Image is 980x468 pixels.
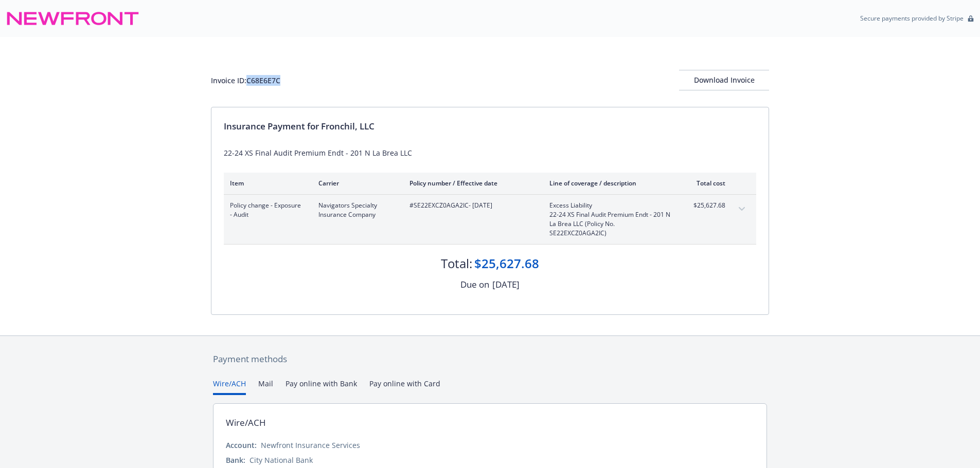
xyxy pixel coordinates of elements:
[860,14,964,23] p: Secure payments provided by Stripe
[679,70,769,90] div: Download Invoice
[492,278,520,291] div: [DATE]
[549,210,670,238] span: 22-24 XS Final Audit Premium Endt - 201 N La Brea LLC (Policy No. SE22EXCZ0AGA2IC)
[679,70,769,90] button: Download Invoice
[226,440,257,451] div: Account:
[213,352,767,366] div: Payment methods
[549,201,670,238] span: Excess Liability22-24 XS Final Audit Premium Endt - 201 N La Brea LLC (Policy No. SE22EXCZ0AGA2IC)
[687,201,725,210] span: $25,627.68
[211,75,280,86] div: Invoice ID: C68E6E7C
[549,179,670,188] div: Line of coverage / description
[224,120,756,133] div: Insurance Payment for Fronchil, LLC
[286,378,357,395] button: Pay online with Bank
[261,440,360,451] div: Newfront Insurance Services
[734,201,750,217] button: expand content
[318,201,393,219] span: Navigators Specialty Insurance Company
[224,147,756,158] div: 22-24 XS Final Audit Premium Endt - 201 N La Brea LLC
[409,201,533,210] span: #SE22EXCZ0AGA2IC - [DATE]
[460,278,489,291] div: Due on
[409,179,533,188] div: Policy number / Effective date
[474,255,539,272] div: $25,627.68
[213,378,246,395] button: Wire/ACH
[318,179,393,188] div: Carrier
[230,179,302,188] div: Item
[226,416,266,429] div: Wire/ACH
[549,201,670,210] span: Excess Liability
[224,195,756,244] div: Policy change - Exposure - AuditNavigators Specialty Insurance Company#SE22EXCZ0AGA2IC- [DATE]Exc...
[441,255,472,272] div: Total:
[226,455,245,465] div: Bank:
[369,378,440,395] button: Pay online with Card
[230,201,302,219] span: Policy change - Exposure - Audit
[250,455,313,465] div: City National Bank
[687,179,725,188] div: Total cost
[258,378,273,395] button: Mail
